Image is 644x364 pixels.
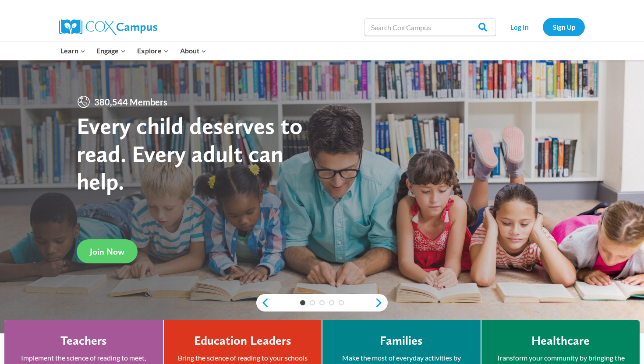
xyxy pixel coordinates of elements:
a: Log In [500,18,538,36]
input: Search Cox Campus [364,18,496,36]
h4: Families [380,333,423,348]
a: 4 [329,300,334,305]
a: Join Now [77,239,138,263]
span: Learn [60,45,85,56]
a: 2 [310,300,315,305]
a: 3 [319,300,325,305]
div: content slider buttons [256,294,388,311]
h4: Teachers [60,333,107,348]
span: Explore [137,45,169,56]
img: Cox Campus [59,19,157,35]
nav: Secondary Navigation [500,18,585,36]
span: About [180,45,206,56]
a: 1 [300,300,305,305]
span: Engage [96,45,126,56]
a: 5 [339,300,344,305]
h4: Healthcare [531,333,590,348]
a: previous [256,297,269,308]
nav: Primary Navigation [55,42,212,60]
a: Sign Up [543,18,585,36]
a: next [375,297,388,308]
span: 380,544 Members [91,95,171,109]
strong: Every child deserves to read. Every adult can help. [77,112,303,195]
h4: Education Leaders [194,333,291,348]
span: Join Now [90,246,124,257]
